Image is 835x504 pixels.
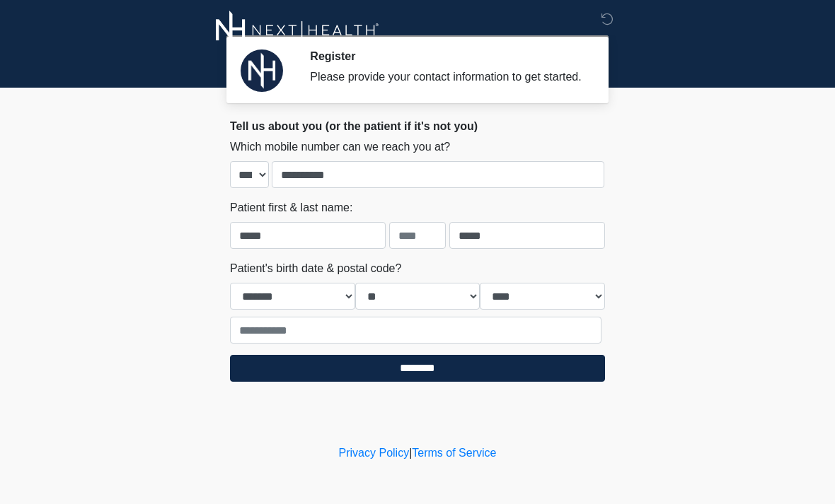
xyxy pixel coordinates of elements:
label: Patient first & last name: [230,199,352,216]
div: Please provide your contact information to get started. [310,69,584,86]
a: Terms of Service [412,447,496,459]
label: Patient's birth date & postal code? [230,260,401,277]
label: Which mobile number can we reach you at? [230,139,450,156]
a: | [409,447,412,459]
a: Privacy Policy [339,447,410,459]
img: Next-Health Logo [216,11,379,49]
h2: Tell us about you (or the patient if it's not you) [230,119,605,133]
img: Agent Avatar [241,49,283,92]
